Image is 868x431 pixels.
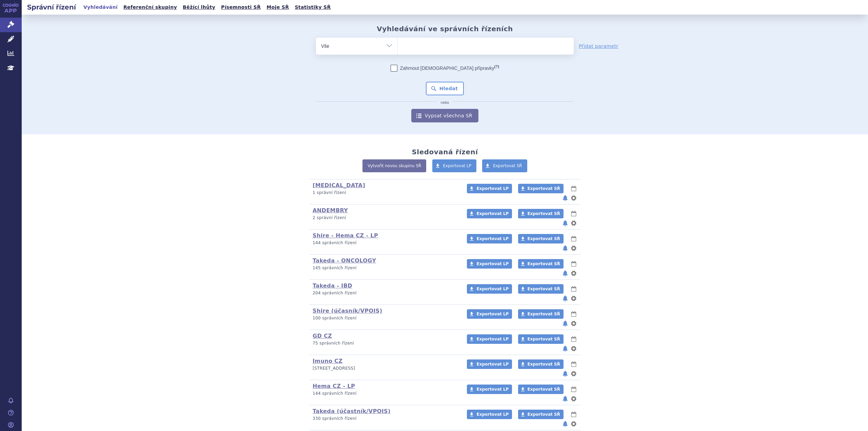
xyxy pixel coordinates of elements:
button: notifikace [562,395,569,403]
a: Exportovat SŘ [518,309,564,319]
button: nastavení [570,294,577,302]
span: Exportovat LP [476,362,509,367]
a: Exportovat LP [467,184,512,193]
span: Exportovat SŘ [493,163,522,168]
abbr: (?) [494,64,499,69]
a: Exportovat SŘ [518,385,564,394]
a: Exportovat LP [432,159,477,172]
button: nastavení [570,194,577,202]
button: nastavení [570,269,577,277]
button: nastavení [570,319,577,328]
span: Exportovat SŘ [528,387,560,392]
a: GD CZ [313,333,332,339]
span: Exportovat SŘ [528,412,560,417]
button: notifikace [562,319,569,328]
p: 1 správní řízení [313,190,458,196]
span: Exportovat SŘ [528,312,560,316]
button: lhůty [570,385,577,393]
p: 144 správních řízení [313,391,458,396]
button: nastavení [570,345,577,353]
h2: Sledovaná řízení [412,148,478,156]
span: Exportovat LP [476,261,509,266]
button: notifikace [562,194,569,202]
a: [MEDICAL_DATA] [313,182,365,189]
p: 100 správních řízení [313,315,458,321]
button: notifikace [562,345,569,353]
a: Shire (účasník/VPOIS) [313,308,382,314]
a: Hema CZ - LP [313,383,355,389]
span: Exportovat SŘ [528,236,560,241]
span: Exportovat SŘ [528,337,560,341]
p: 330 správních řízení [313,416,458,422]
span: Exportovat SŘ [528,211,560,216]
span: Exportovat LP [476,186,509,191]
button: notifikace [562,294,569,302]
label: Zahrnout [DEMOGRAPHIC_DATA] přípravky [391,65,499,72]
a: Exportovat SŘ [518,334,564,344]
a: Písemnosti SŘ [219,3,263,12]
a: Exportovat LP [467,334,512,344]
button: lhůty [570,184,577,193]
a: Exportovat SŘ [518,259,564,269]
span: Exportovat LP [476,211,509,216]
a: Exportovat SŘ [518,359,564,369]
span: Exportovat LP [476,387,509,392]
a: Exportovat SŘ [518,284,564,294]
button: nastavení [570,420,577,428]
button: lhůty [570,360,577,368]
p: 75 správních řízení [313,340,458,346]
button: nastavení [570,244,577,252]
h2: Správní řízení [22,2,81,12]
p: 204 správních řízení [313,290,458,296]
a: Exportovat SŘ [482,159,527,172]
span: Exportovat SŘ [528,287,560,291]
a: Takeda - ONCOLOGY [313,257,376,264]
span: Exportovat LP [443,163,472,168]
span: Exportovat SŘ [528,186,560,191]
i: nebo [437,101,453,105]
button: notifikace [562,244,569,252]
button: lhůty [570,260,577,268]
a: Statistiky SŘ [293,3,333,12]
a: Exportovat LP [467,385,512,394]
a: Vypsat všechna SŘ [411,109,478,122]
a: Takeda (účastník/VPOIS) [313,408,391,414]
a: Imuno CZ [313,358,343,364]
button: notifikace [562,370,569,378]
p: 144 správních řízení [313,240,458,246]
span: Exportovat LP [476,236,509,241]
a: Vyhledávání [81,3,120,12]
button: Hledat [426,82,464,95]
a: Exportovat SŘ [518,184,564,193]
a: Moje SŘ [264,3,291,12]
span: Exportovat LP [476,287,509,291]
button: lhůty [570,235,577,243]
button: lhůty [570,335,577,343]
button: lhůty [570,285,577,293]
span: Exportovat LP [476,412,509,417]
button: nastavení [570,219,577,227]
a: Vytvořit novou skupinu SŘ [362,159,426,172]
button: lhůty [570,210,577,218]
button: notifikace [562,420,569,428]
a: Běžící lhůty [181,3,217,12]
p: 2 správní řízení [313,215,458,221]
p: 145 správních řízení [313,265,458,271]
button: lhůty [570,410,577,418]
a: Takeda - IBD [313,282,352,289]
a: Shire - Hema CZ - LP [313,232,378,239]
span: Exportovat SŘ [528,261,560,266]
a: Referenční skupiny [121,3,179,12]
button: nastavení [570,370,577,378]
button: notifikace [562,219,569,227]
a: Exportovat LP [467,284,512,294]
a: Exportovat SŘ [518,234,564,243]
a: Exportovat LP [467,359,512,369]
a: ANDEMBRY [313,207,348,214]
a: Exportovat LP [467,209,512,218]
button: lhůty [570,310,577,318]
a: Přidat parametr [579,43,618,50]
a: Exportovat LP [467,259,512,269]
p: [STREET_ADDRESS] [313,366,458,371]
a: Exportovat LP [467,234,512,243]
